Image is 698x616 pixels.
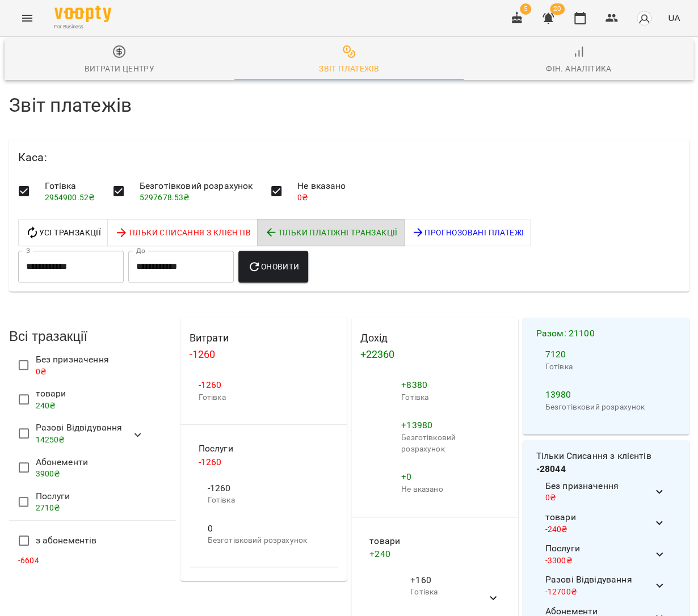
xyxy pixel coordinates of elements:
[196,59,560,73] span: Нотатка
[61,204,186,220] h6: Арт-майстерня
[401,471,411,482] span: + 0
[196,301,257,310] a: [PERSON_NAME]
[208,535,320,546] p: Безготівковий розрахунок
[196,230,323,239] a: Додати підтвердження платежу
[545,573,653,587] span: Разові Відвідування
[36,401,56,410] span: 240 ₴
[610,213,641,234] span: [DATE] 12:11:30
[61,480,186,493] p: Разові Відвідування
[668,12,680,24] span: UA
[61,378,186,391] p: Разові Відвідування
[36,387,66,400] span: товари
[54,23,111,31] span: For Business
[30,480,57,507] span: 1000₴ Скасувати транзакцію?
[257,219,405,246] button: Тільки платіжні Транзакції
[18,149,680,166] h6: Каса :
[668,219,689,228] span: 850 ₴
[565,307,596,328] span: [DATE] 03:00:00
[61,104,186,118] p: Разові Відвідування
[536,463,566,474] b: -28044
[190,332,338,344] h4: Витрати
[2,59,52,73] div: Призначення
[655,5,682,32] button: Фільтр
[140,179,253,193] span: Безготівковий розрахунок
[545,510,653,524] span: товари
[565,510,596,531] span: [DATE] 03:00:00
[565,52,606,79] div: Sort
[196,59,226,73] div: Нотатка
[196,313,274,323] span: Top up the balance
[36,367,47,376] span: 0 ₴
[550,3,565,15] span: 20
[36,435,65,444] span: 14250 ₴
[45,193,95,202] span: 2954900.52 ₴
[545,361,667,373] p: Готівка
[208,482,320,495] span: -1260
[115,226,251,239] span: Тільки Списання з клієнтів
[545,587,577,596] span: -12700 ₴
[61,142,164,152] span: Безготівковий розрахунок
[36,353,109,366] span: Без призначення
[401,392,500,403] p: Готівка
[545,525,568,534] span: -240 ₴
[610,510,641,531] span: [DATE] 13:23:25
[36,534,97,547] span: з абонементів
[9,329,176,344] h3: Всі тразакції
[196,122,257,131] a: [PERSON_NAME]
[2,352,73,357] span: ID: 689c58a3d23b282ffe0d011a
[545,349,566,360] span: 7120
[545,556,573,565] span: -3300 ₴
[2,454,72,459] span: ID: 689c6569d23b282ffe1eadfb
[411,226,524,239] span: Прогнозовані платежі
[636,10,652,26] img: avatar_s.png
[565,52,606,79] div: Дата платіжки
[61,493,186,524] h6: Кафедра Живопису індивідуальне
[14,5,41,32] button: Menu
[61,431,164,441] span: Безготівковий розрахунок
[545,493,556,502] span: 0 ₴
[410,587,477,598] p: Готівка
[401,379,427,390] span: + 8380
[401,420,432,431] span: + 13980
[196,516,339,525] a: ср 13 серп 2025 12:00 [PERSON_NAME]
[199,457,222,467] span: -1260
[2,555,74,560] span: ID: 689c679dd23b282ffe209c82
[565,213,596,234] span: [DATE] 03:00:00
[196,425,323,434] a: Додати підтвердження платежу
[668,313,693,322] span: 1100 ₴
[401,432,500,454] p: Безготівковий розрахунок
[26,226,101,239] span: Усі Транзакції
[610,307,641,328] span: [DATE] 12:19:31
[85,62,155,75] div: Витрати центру
[36,503,61,512] span: 2710 ₴
[319,62,379,75] div: Звіт платежів
[196,505,257,514] a: [PERSON_NAME]
[14,9,338,27] h6: 8 Клієнт(ів)
[668,516,693,525] span: 1000 ₴
[199,379,222,390] span: -1260
[2,59,52,73] div: Sort
[196,325,323,334] a: Додати підтвердження платежу
[297,179,346,193] span: Не вказано
[30,276,57,303] span: 1100₴ Скасувати транзакцію?
[196,415,374,424] a: ср 13 серп 2025 12:00 Всебічний розвиток 3-3.5
[190,349,338,360] h4: -1260
[668,133,693,142] span: 1100 ₴
[208,522,320,535] span: 0
[610,45,664,86] span: Дата створення запису
[196,133,339,142] a: ср 13 серп 2025 13:00 [PERSON_NAME]
[546,62,612,75] div: Фін. Аналітика
[545,402,667,413] p: Безготівковий розрахунок
[199,442,329,455] span: Послуги
[628,5,655,32] button: Друк
[369,549,390,559] span: + 240
[536,449,676,476] h4: Тільки Списання з клієнтів
[663,7,684,28] button: UA
[2,59,191,73] span: Призначення
[61,391,186,423] h6: Всебічний розвиток 3-3.5 (Каріна)
[238,251,308,282] button: Оновити
[404,219,531,246] button: Прогнозовані платежі
[36,469,61,478] span: 3900 ₴
[54,6,111,22] img: Voopty Logo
